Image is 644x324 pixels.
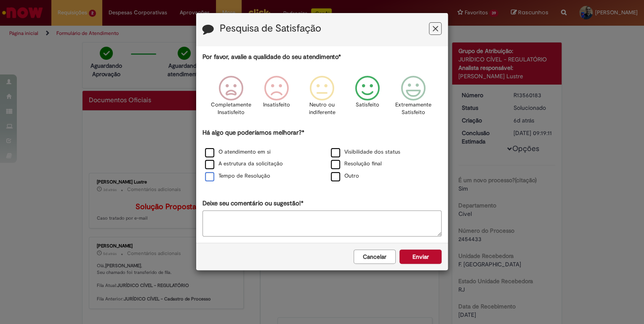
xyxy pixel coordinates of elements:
[331,160,382,168] label: Resolução final
[331,172,359,180] label: Outro
[255,69,298,127] div: Insatisfeito
[307,101,337,117] p: Neutro ou indiferente
[205,148,271,156] label: O atendimento em si
[301,69,343,127] div: Neutro ou indiferente
[205,160,283,168] label: A estrutura da solicitação
[331,148,400,156] label: Visibilidade dos status
[391,69,434,127] div: Extremamente Satisfeito
[356,101,379,109] p: Satisfeito
[399,250,442,264] button: Enviar
[395,101,431,117] p: Extremamente Satisfeito
[211,101,251,117] p: Completamente Insatisfeito
[209,69,252,127] div: Completamente Insatisfeito
[220,23,321,34] label: Pesquisa de Satisfação
[346,69,389,127] div: Satisfeito
[202,128,442,183] div: Há algo que poderíamos melhorar?*
[205,172,270,180] label: Tempo de Resolução
[202,53,341,61] label: Por favor, avalie a qualidade do seu atendimento*
[263,101,290,109] p: Insatisfeito
[202,199,303,208] label: Deixe seu comentário ou sugestão!*
[354,250,396,264] button: Cancelar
